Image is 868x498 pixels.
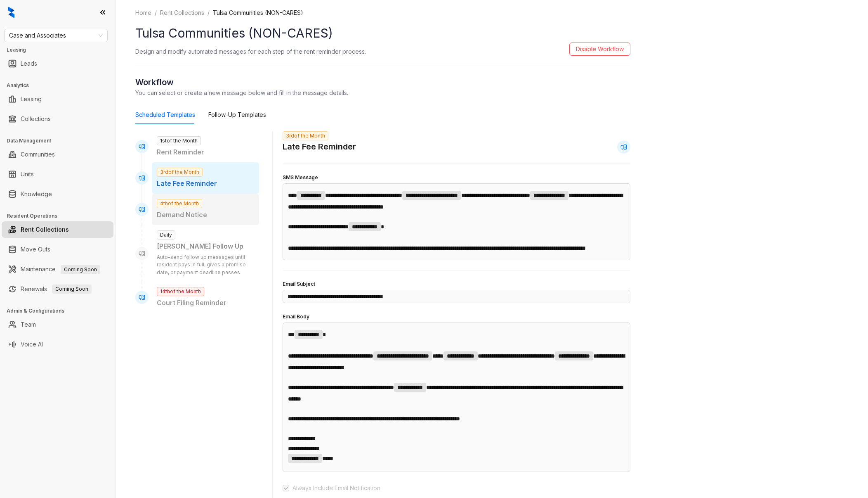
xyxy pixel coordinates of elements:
[569,43,630,56] button: Disable Workflow
[2,55,113,72] li: Leads
[21,336,43,353] a: Voice AI
[208,8,210,17] li: /
[135,47,366,56] p: Design and modify automated messages for each step of the rent reminder process.
[135,76,630,88] h2: Workflow
[157,199,202,208] span: 4th of the Month
[155,8,157,17] li: /
[2,166,113,183] li: Units
[7,212,115,220] h3: Resident Operations
[21,91,42,107] a: Leasing
[21,281,92,297] a: RenewalsComing Soon
[157,136,201,145] span: 1st of the Month
[9,29,103,42] span: Case and Associates
[52,285,92,294] span: Coming Soon
[2,91,113,107] li: Leasing
[2,221,113,238] li: Rent Collections
[157,210,254,220] p: Demand Notice
[135,24,630,43] h1: Tulsa Communities (NON-CARES)
[283,174,630,182] h4: SMS Message
[157,287,204,296] span: 14th of the Month
[135,110,195,119] div: Scheduled Templates
[7,46,115,54] h3: Leasing
[576,45,624,54] span: Disable Workflow
[2,186,113,202] li: Knowledge
[213,8,303,17] li: Tulsa Communities (NON-CARES)
[21,166,34,183] a: Units
[157,178,254,189] p: Late Fee Reminder
[8,7,14,18] img: logo
[157,254,254,277] p: Auto-send follow up messages until resident pays in full, gives a promise date, or payment deadli...
[135,88,630,97] p: You can select or create a new message below and fill in the message details.
[21,111,51,127] a: Collections
[2,281,113,297] li: Renewals
[283,140,356,153] h2: Late Fee Reminder
[21,186,52,202] a: Knowledge
[2,316,113,333] li: Team
[7,137,115,145] h3: Data Management
[7,307,115,315] h3: Admin & Configurations
[2,146,113,163] li: Communities
[157,168,203,177] span: 3rd of the Month
[21,221,69,238] a: Rent Collections
[21,241,50,258] a: Move Outs
[61,265,100,274] span: Coming Soon
[157,298,254,308] p: Court Filing Reminder
[21,316,36,333] a: Team
[2,261,113,277] li: Maintenance
[157,230,175,240] span: Daily
[7,82,115,89] h3: Analytics
[283,280,630,288] h4: Email Subject
[134,8,153,17] a: Home
[158,8,206,17] a: Rent Collections
[21,55,37,72] a: Leads
[208,110,266,119] div: Follow-Up Templates
[21,146,55,163] a: Communities
[157,241,254,251] div: [PERSON_NAME] Follow Up
[283,131,328,140] span: 3rd of the Month
[157,147,254,157] p: Rent Reminder
[2,336,113,353] li: Voice AI
[2,241,113,258] li: Move Outs
[2,111,113,127] li: Collections
[289,484,384,493] span: Always Include Email Notification
[283,313,630,321] h4: Email Body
